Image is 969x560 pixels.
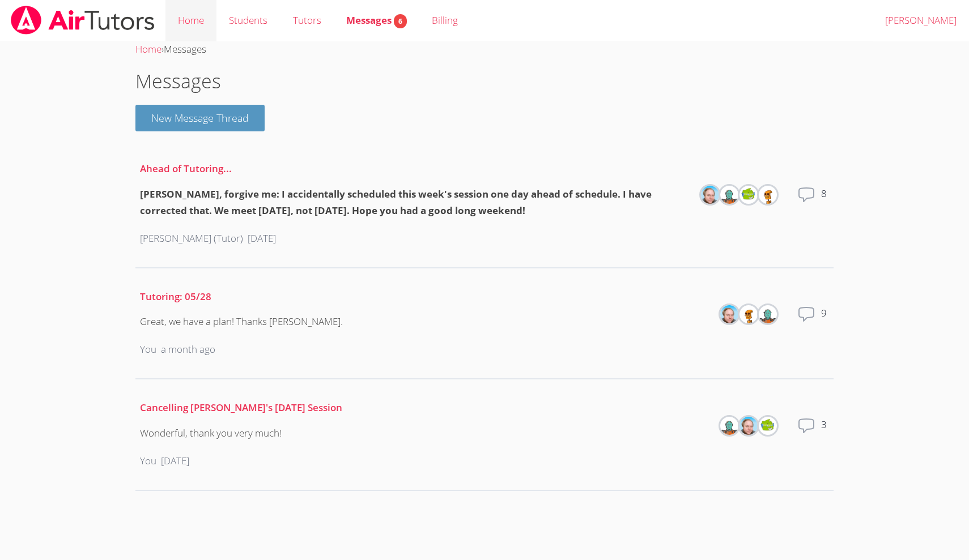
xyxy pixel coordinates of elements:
div: [PERSON_NAME], forgive me: I accidentally scheduled this week's session one day ahead of schedule... [140,186,688,219]
button: New Message Thread [135,105,265,131]
img: Evan Warneck [739,186,758,204]
dd: 9 [821,305,829,341]
p: a month ago [161,341,215,358]
img: Evan Warneck [759,417,777,435]
dd: 8 [821,186,829,222]
img: Shelley Warneck [720,186,738,204]
p: [DATE] [161,453,189,469]
img: Shawn White [701,186,719,204]
a: Tutoring: 05/28 [140,290,211,303]
img: Shelley Warneck [759,305,777,323]
div: Great, we have a plan! Thanks [PERSON_NAME]. [140,314,343,330]
p: You [140,341,156,358]
dd: 3 [821,417,829,453]
div: › [135,41,833,58]
span: Messages [346,14,407,27]
span: 6 [394,14,407,28]
a: Home [135,42,161,55]
div: Wonderful, thank you very much! [140,425,342,442]
img: Nathan Warneck [759,186,777,204]
p: You [140,453,156,469]
a: Cancelling [PERSON_NAME]'s [DATE] Session [140,401,342,414]
img: Nathan Warneck [739,305,758,323]
span: Messages [164,42,206,55]
img: Shelley Warneck [720,417,738,435]
img: Shawn White [739,417,758,435]
img: Shawn White [720,305,738,323]
img: airtutors_banner-c4298cdbf04f3fff15de1276eac7730deb9818008684d7c2e4769d2f7ddbe033.png [10,6,156,35]
a: Ahead of Tutoring... [140,162,232,175]
p: [PERSON_NAME] (Tutor) [140,230,243,247]
p: [DATE] [248,230,276,247]
h1: Messages [135,67,833,96]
